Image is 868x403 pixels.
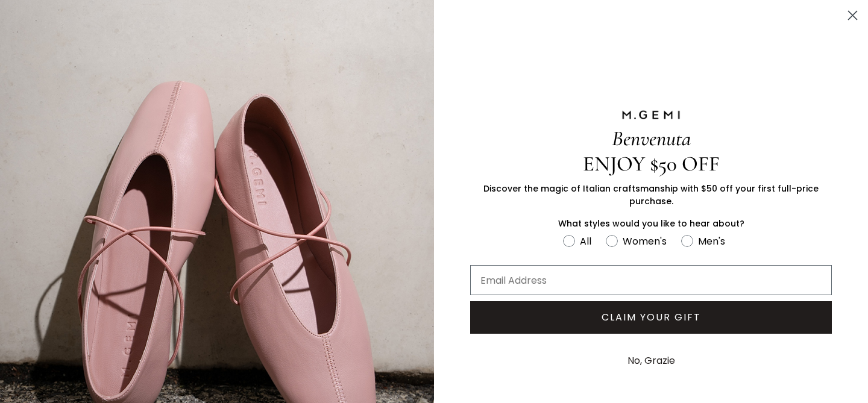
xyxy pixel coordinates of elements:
[470,301,832,334] button: CLAIM YOUR GIFT
[612,126,691,151] span: Benvenuta
[698,234,725,249] div: Men's
[470,265,832,295] input: Email Address
[558,217,744,230] span: What styles would you like to hear about?
[483,183,819,207] span: Discover the magic of Italian craftsmanship with $50 off your first full-price purchase.
[623,234,667,249] div: Women's
[580,234,591,249] div: All
[621,346,681,376] button: No, Grazie
[621,110,681,120] img: M.GEMI
[583,151,720,177] span: ENJOY $50 OFF
[842,5,863,26] button: Close dialog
